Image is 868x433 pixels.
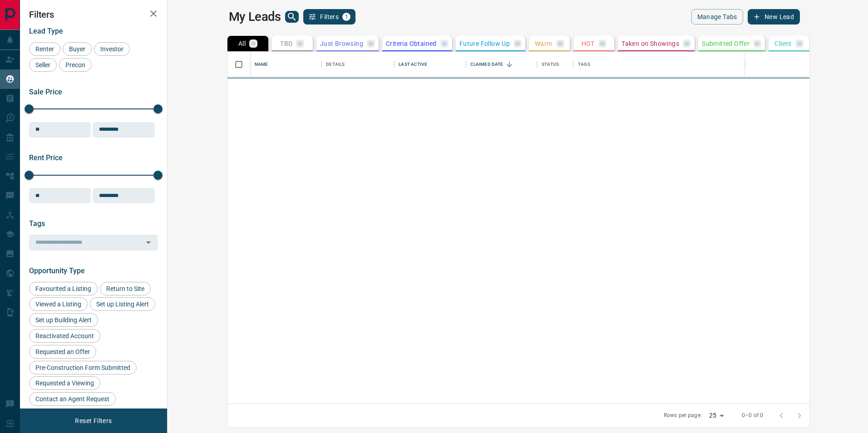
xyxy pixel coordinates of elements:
[399,52,427,77] div: Last Active
[69,413,118,428] button: Reset Filters
[664,412,702,419] p: Rows per page:
[537,52,573,77] div: Status
[386,40,437,47] p: Criteria Obtained
[691,9,743,25] button: Manage Tabs
[32,300,84,308] span: Viewed a Listing
[29,58,57,72] div: Seller
[29,9,158,20] h2: Filters
[97,45,127,53] span: Investor
[238,40,246,47] p: All
[343,14,350,20] span: 1
[229,10,281,24] h1: My Leads
[29,282,98,295] div: Favourited a Listing
[321,52,394,77] div: Details
[503,58,516,71] button: Sort
[32,395,113,403] span: Contact an Agent Request
[29,313,98,327] div: Set up Building Alert
[774,40,791,47] p: Client
[59,58,92,72] div: Precon
[705,409,727,422] div: 25
[29,345,96,359] div: Requested an Offer
[32,61,54,69] span: Seller
[573,52,859,77] div: Tags
[29,266,85,275] span: Opportunity Type
[29,329,100,343] div: Reactivated Account
[582,40,595,47] p: HOT
[742,412,763,419] p: 0–0 of 0
[29,392,116,406] div: Contact an Agent Request
[32,332,97,340] span: Reactivated Account
[29,361,137,374] div: Pre-Construction Form Submitted
[29,42,60,56] div: Renter
[285,11,299,23] button: search button
[32,348,93,355] span: Requested an Offer
[100,282,151,295] div: Return to Site
[621,40,679,47] p: Taken on Showings
[62,61,89,69] span: Precon
[394,52,465,77] div: Last Active
[29,376,100,390] div: Requested a Viewing
[29,88,62,96] span: Sale Price
[90,297,155,311] div: Set up Listing Alert
[93,300,152,308] span: Set up Listing Alert
[280,40,292,47] p: TBD
[29,219,45,228] span: Tags
[326,52,345,77] div: Details
[29,153,63,162] span: Rent Price
[250,52,321,77] div: Name
[32,379,97,387] span: Requested a Viewing
[748,9,800,25] button: New Lead
[94,42,130,56] div: Investor
[32,364,133,371] span: Pre-Construction Form Submitted
[32,45,57,53] span: Renter
[66,45,89,53] span: Buyer
[542,52,559,77] div: Status
[29,27,63,35] span: Lead Type
[32,285,94,292] span: Favourited a Listing
[320,40,363,47] p: Just Browsing
[29,297,88,311] div: Viewed a Listing
[303,9,355,25] button: Filters1
[32,316,95,324] span: Set up Building Alert
[578,52,590,77] div: Tags
[255,52,268,77] div: Name
[702,40,750,47] p: Submitted Offer
[459,40,510,47] p: Future Follow Up
[103,285,148,292] span: Return to Site
[535,40,552,47] p: Warm
[142,236,155,249] button: Open
[63,42,92,56] div: Buyer
[470,52,503,77] div: Claimed Date
[466,52,537,77] div: Claimed Date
